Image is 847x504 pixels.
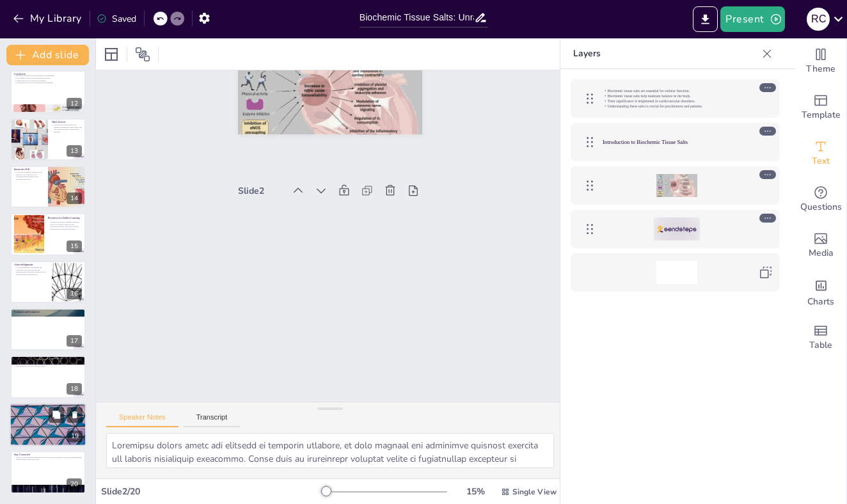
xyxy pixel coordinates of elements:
[795,130,846,177] div: Add text boxes
[48,221,82,231] p: Additional resources, including articles and books on biochemic tissue salts and cardiovascular h...
[106,433,554,468] textarea: Loremipsu dolors ametc adi elitsedd ei temporin utlabore, et dolo magnaal eni adminimve quisnost ...
[13,409,83,414] p: We encourage everyone to connect and discuss further on biochemic tissue salts and cardiovascular...
[106,413,178,427] button: Speaker Notes
[67,430,83,442] div: 19
[184,413,241,427] button: Transcript
[795,269,846,315] div: Add charts and graphs
[10,451,86,493] div: 20
[14,310,82,314] p: Feedback and Evaluation
[603,104,750,109] p: Understanding these salts is crucial for practitioners and patients.
[571,123,780,161] div: Introduction to Biochemic Tissue Salts
[14,362,82,366] p: Thank you for your participation. We hope you gained valuable insights into biochemic tissue salt...
[14,358,82,361] p: Closing Remarks
[720,6,784,32] button: Present
[101,44,122,65] div: Layout
[67,240,82,252] div: 15
[10,261,86,303] div: 16
[101,485,324,498] div: Slide 2 / 20
[67,407,83,422] button: Delete Slide
[809,246,834,260] span: Media
[806,62,835,76] span: Theme
[573,38,757,69] p: Layers
[460,485,491,498] div: 15 %
[14,315,82,317] p: Please take a moment to provide feedback on this presentation to help us improve future sessions.
[812,154,830,168] span: Text
[67,335,82,347] div: 17
[52,120,82,123] p: Q&A Session
[6,45,89,65] button: Add slide
[795,177,846,223] div: Get real-time input from your audience
[10,356,86,398] div: 18
[10,8,87,29] button: My Library
[67,383,82,395] div: 18
[512,487,557,497] span: Single View
[14,262,48,266] p: Acknowledgments
[603,138,750,146] p: Introduction to Biochemic Tissue Salts
[10,118,86,161] div: 13
[802,108,841,122] span: Template
[571,210,780,248] div: https://cdn.sendsteps.com/images/logo/sendsteps_logo_white.pnghttps://cdn.sendsteps.com/images/lo...
[807,6,830,32] button: R c
[67,478,82,490] div: 20
[809,338,832,352] span: Table
[14,456,82,461] p: Follow us on social media and subscribe to our newsletter for updates on future presentations and...
[14,77,82,80] p: They support cellular health and enhance recovery.
[13,405,83,409] p: Networking Opportunity
[10,166,86,208] div: 14
[10,308,86,350] div: 17
[800,200,842,214] span: Questions
[14,79,82,82] p: Further exploration is needed for integration.
[52,123,82,133] p: We now invite questions from the audience regarding biochemic tissue salts and their role in acut...
[603,93,750,98] p: Biochemic tissue salts help maintain balance in the body.
[14,453,82,457] p: Stay Connected
[14,82,82,84] p: Comprehensive care can be enhanced with knowledge.
[795,38,846,84] div: Change the overall theme
[10,403,86,446] div: 19
[571,166,780,205] div: https://cdn.sendsteps.com/images/slides/2025_26_09_05_15-MHhElgW3-QPv2WD9.png
[571,79,780,118] div: Biochemic tissue salts are essential for cellular function.Biochemic tissue salts help maintain b...
[795,315,846,361] div: Add a table
[49,407,64,422] button: Duplicate Slide
[248,166,296,188] div: Slide 2
[48,216,82,220] p: Resources for Further Learning
[14,75,82,77] p: Biochemic tissue salts provide insights into management.
[795,84,846,130] div: Add ready made slides
[14,171,44,180] p: Let's take a moment to engage with an interactive poll regarding your knowledge and experiences w...
[807,295,834,309] span: Charts
[97,13,136,25] div: Saved
[10,70,86,113] div: 12
[603,88,750,93] p: Biochemic tissue salts are essential for cellular function.
[795,223,846,269] div: Add images, graphics, shapes or video
[135,47,150,62] span: Position
[603,98,750,104] p: Their significance is heightened in cardiovascular disorders.
[10,213,86,255] div: 15
[67,193,82,204] div: 14
[14,266,48,276] p: Acknowledgments to contributors and researchers who have advanced the understanding of biochemic ...
[14,168,44,171] p: Interactive Poll
[14,72,82,76] p: Conclusion
[360,8,475,27] input: Insert title
[67,145,82,157] div: 13
[67,98,82,109] div: 12
[807,8,830,31] div: R c
[67,288,82,299] div: 16
[693,6,718,32] button: Export to PowerPoint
